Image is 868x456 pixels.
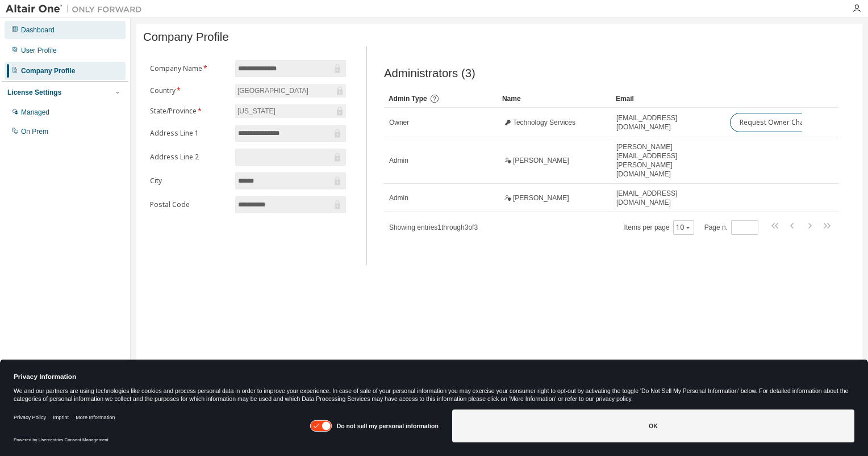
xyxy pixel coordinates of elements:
span: Company Profile [143,31,229,44]
span: Admin [389,156,408,165]
div: License Settings [7,88,61,97]
div: On Prem [21,127,48,136]
div: [GEOGRAPHIC_DATA] [236,85,310,97]
img: Altair One [6,3,148,15]
label: City [150,176,228,185]
span: [PERSON_NAME] [513,193,569,202]
span: [PERSON_NAME][EMAIL_ADDRESS][PERSON_NAME][DOMAIN_NAME] [616,142,720,179]
span: [PERSON_NAME] [513,156,569,165]
button: 10 [676,223,691,232]
span: [EMAIL_ADDRESS][DOMAIN_NAME] [616,189,720,207]
div: [GEOGRAPHIC_DATA] [235,84,346,98]
span: Admin [389,193,408,202]
span: [EMAIL_ADDRESS][DOMAIN_NAME] [616,113,720,132]
label: Postal Code [150,200,228,209]
div: Name [502,90,607,108]
span: Admin Type [389,95,427,103]
button: Request Owner Change [730,113,826,132]
div: [US_STATE] [236,105,277,117]
label: Company Name [150,64,228,73]
span: Showing entries 1 through 3 of 3 [389,223,478,231]
div: Email [616,90,720,108]
div: Company Profile [21,66,75,75]
span: Items per page [624,220,694,235]
label: State/Province [150,107,228,116]
span: Owner [389,118,409,127]
label: Address Line 2 [150,153,228,162]
span: Administrators (3) [384,67,475,80]
span: Technology Services [513,118,575,127]
label: Address Line 1 [150,129,228,138]
span: Page n. [704,220,758,235]
div: [US_STATE] [235,104,346,118]
div: Dashboard [21,26,55,35]
div: User Profile [21,46,57,55]
div: Managed [21,108,49,117]
label: Country [150,86,228,95]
